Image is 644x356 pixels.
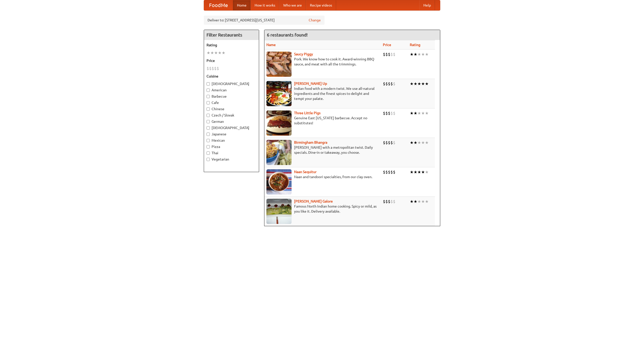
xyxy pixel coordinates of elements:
[204,30,259,40] h4: Filter Restaurants
[204,16,325,25] div: Deliver to: [STREET_ADDRESS][US_STATE]
[207,119,256,124] label: German
[212,66,214,71] li: $
[294,82,327,86] a: [PERSON_NAME] Up
[388,140,390,145] li: $
[266,174,379,179] p: Naan and tandoori specialties, from our clay oven.
[266,140,292,165] img: bhangra.jpg
[207,50,210,56] li: ★
[207,89,210,92] input: American
[425,110,429,116] li: ★
[214,50,218,56] li: ★
[417,169,421,175] li: ★
[383,43,391,47] a: Price
[266,169,292,194] img: naansequitur.jpg
[294,170,316,174] a: Naan Sequitur
[294,140,327,144] a: Birmingham Bhangra
[266,204,379,214] p: Famous North Indian home cooking. Spicy or mild, as you like it. Delivery available.
[266,81,292,106] img: curryup.jpg
[207,58,256,63] h5: Price
[207,94,256,99] label: Barbecue
[425,81,429,87] li: ★
[421,52,425,57] li: ★
[385,81,388,87] li: $
[207,151,210,155] input: Thai
[388,199,390,204] li: $
[383,199,385,204] li: $
[390,199,393,204] li: $
[417,110,421,116] li: ★
[383,140,385,145] li: $
[390,140,393,145] li: $
[425,140,429,145] li: ★
[390,110,393,116] li: $
[207,138,256,143] label: Mexican
[279,0,306,10] a: Who we are
[207,95,210,98] input: Barbecue
[251,0,279,10] a: How it works
[390,81,393,87] li: $
[410,110,414,116] li: ★
[207,101,210,104] input: Cafe
[294,199,333,203] a: [PERSON_NAME] Galore
[414,169,417,175] li: ★
[207,114,210,117] input: Czech / Slovak
[410,52,414,57] li: ★
[414,140,417,145] li: ★
[419,0,435,10] a: Help
[207,157,256,162] label: Vegetarian
[209,66,212,71] li: $
[306,0,336,10] a: Recipe videos
[207,106,256,111] label: Chinese
[414,81,417,87] li: ★
[421,199,425,204] li: ★
[266,86,379,101] p: Indian food with a modern twist. We use all-natural ingredients and the finest spices to delight ...
[410,140,414,145] li: ★
[383,110,385,116] li: $
[410,43,420,47] a: Rating
[207,82,210,86] input: [DEMOGRAPHIC_DATA]
[267,32,308,37] ng-pluralize: 6 restaurants found!
[217,66,219,71] li: $
[421,81,425,87] li: ★
[388,81,390,87] li: $
[385,110,388,116] li: $
[207,132,256,137] label: Japanese
[417,52,421,57] li: ★
[207,126,210,130] input: [DEMOGRAPHIC_DATA]
[393,140,395,145] li: $
[417,199,421,204] li: ★
[207,125,256,130] label: [DEMOGRAPHIC_DATA]
[233,0,251,10] a: Home
[266,199,292,224] img: currygalore.jpg
[266,145,379,155] p: [PERSON_NAME] with a metropolitan twist. Daily specials. Dine-in or takeaway, you choose.
[207,144,256,149] label: Pizza
[207,66,209,71] li: $
[210,50,214,56] li: ★
[388,169,390,175] li: $
[383,81,385,87] li: $
[266,110,292,136] img: littlepigs.jpg
[309,18,321,23] a: Change
[417,140,421,145] li: ★
[425,169,429,175] li: ★
[425,52,429,57] li: ★
[222,50,225,56] li: ★
[294,111,320,115] a: Three Little Pigs
[393,169,395,175] li: $
[214,66,217,71] li: $
[294,52,313,56] a: Saucy Piggy
[414,199,417,204] li: ★
[207,120,210,123] input: German
[385,140,388,145] li: $
[207,107,210,111] input: Chinese
[410,169,414,175] li: ★
[421,169,425,175] li: ★
[266,57,379,67] p: Pork. We know how to cook it. Award-winning BBQ sauce, and meat with all the trimmings.
[414,52,417,57] li: ★
[207,100,256,105] label: Cafe
[266,115,379,126] p: Genuine East [US_STATE] barbecue. Accept no substitutes!
[207,145,210,148] input: Pizza
[393,52,395,57] li: $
